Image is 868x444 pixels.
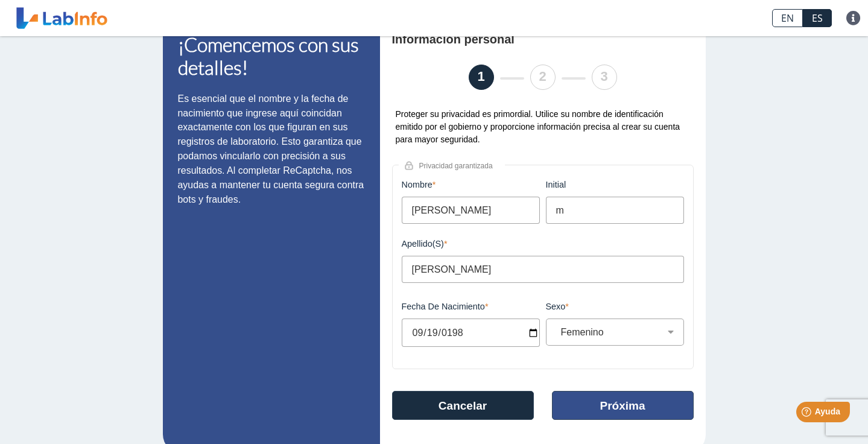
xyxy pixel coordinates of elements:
a: ES [803,9,832,27]
label: Fecha de Nacimiento [402,302,540,311]
input: MM/DD/YYYY [402,319,540,347]
li: 1 [469,65,494,90]
a: EN [772,9,803,27]
label: Apellido(s) [402,239,684,249]
label: Nombre [402,180,540,189]
p: Es esencial que el nombre y la fecha de nacimiento que ingrese aquí coincidan exactamente con los... [178,92,365,207]
input: initial [546,197,684,224]
div: Proteger su privacidad es primordial. Utilice su nombre de identificación emitido por el gobierno... [392,108,694,146]
li: 2 [530,65,556,90]
h4: Información personal [392,32,626,46]
button: Próxima [552,391,694,420]
label: Sexo [546,302,684,311]
button: Cancelar [392,391,534,420]
h1: ¡Comencemos con sus detalles! [178,33,365,80]
input: Nombre [402,197,540,224]
li: 3 [592,65,617,90]
span: Privacidad garantizada [413,162,505,170]
label: initial [546,180,684,189]
iframe: Help widget launcher [761,397,855,431]
input: Apellido(s) [402,256,684,283]
img: lock.png [405,161,413,170]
